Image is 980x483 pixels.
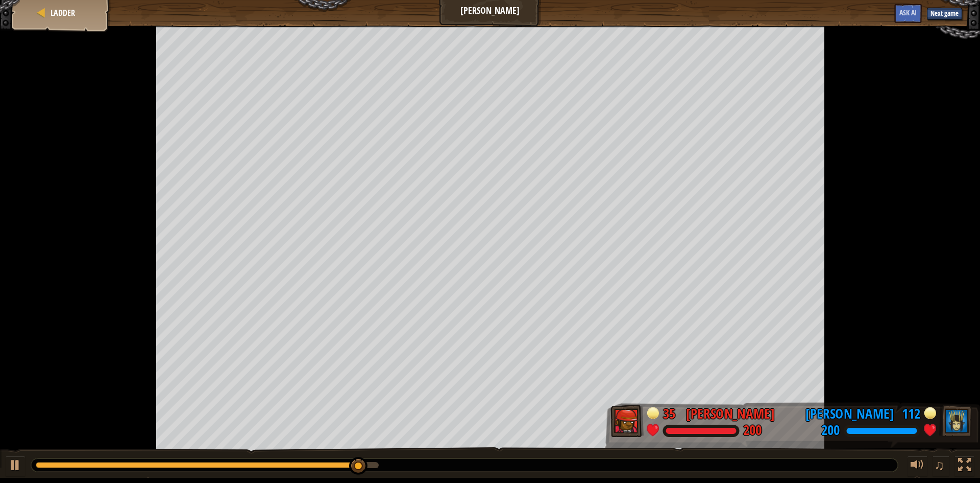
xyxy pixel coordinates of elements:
[939,405,972,437] img: thang_avatar_frame.png
[663,404,678,418] div: 35
[51,7,75,18] span: Ladder
[927,8,962,20] button: Next game
[933,456,950,477] button: ♫
[935,457,945,473] span: ♫
[47,7,75,18] a: Ladder
[899,8,917,17] span: Ask AI
[805,404,894,424] div: [PERSON_NAME]
[894,4,922,23] button: Ask AI
[907,456,927,477] button: Adjust volume
[686,404,775,424] div: [PERSON_NAME]
[5,456,26,477] button: Ctrl + P: Play
[954,456,975,477] button: Toggle fullscreen
[610,405,644,437] img: thang_avatar_frame.png
[902,404,920,418] div: 112
[821,424,840,438] div: 200
[743,424,762,438] div: 200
